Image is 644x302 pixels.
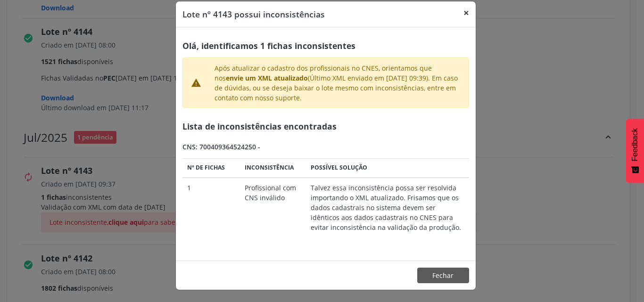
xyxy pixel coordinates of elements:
button: Fechar [417,268,469,284]
td: Profissional com CNS inválido [239,178,305,237]
th: Nº de fichas [182,158,240,178]
i: warning [191,78,201,88]
th: Possível solução [305,158,469,178]
td: Talvez essa inconsistência possa ser resolvida importando o XML atualizado. Frisamos que os dados... [305,178,469,237]
div: Lista de inconsistências encontradas [182,114,469,138]
button: Feedback - Mostrar pesquisa [626,119,644,183]
td: 1 [182,178,240,237]
div: Lote nº 4143 possui inconsistências [182,8,325,20]
div: CNS: 700409364524250 - [182,142,469,152]
th: Inconsistência [239,158,305,178]
span: Feedback [631,128,639,161]
div: Após atualizar o cadastro dos profissionais no CNES, orientamos que nos (Último XML enviado em [D... [208,63,467,103]
div: Olá, identificamos 1 fichas inconsistentes [182,34,469,57]
button: Close [457,1,476,24]
strong: envie um XML atualizado [226,73,308,82]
